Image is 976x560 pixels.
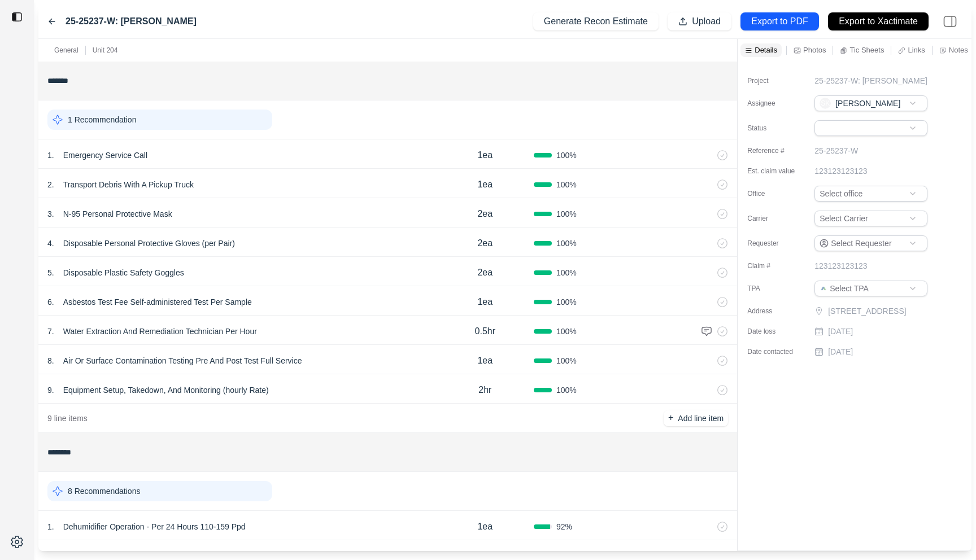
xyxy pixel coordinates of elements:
img: right-panel.svg [938,9,962,34]
button: Export to Xactimate [828,12,929,30]
p: Export to Xactimate [839,15,918,28]
button: Generate Recon Estimate [533,12,659,30]
img: toggle sidebar [11,11,23,23]
p: Export to PDF [751,15,808,28]
button: Upload [668,12,731,30]
p: Generate Recon Estimate [544,15,648,28]
button: Export to PDF [740,12,819,30]
label: 25-25237-W: [PERSON_NAME] [66,15,197,28]
p: Upload [692,15,721,28]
